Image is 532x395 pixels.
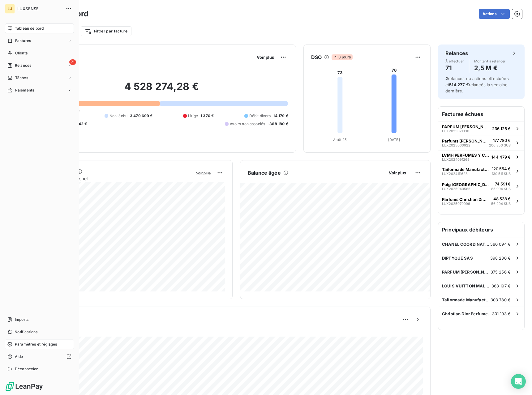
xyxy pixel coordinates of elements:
span: 398 230 € [490,256,511,261]
span: Déconnexion [15,366,39,372]
button: Tailormade Manufacturers US INC.LUX2024111628120 554 €130 511 $US [438,164,524,179]
h6: Principaux débiteurs [438,222,524,237]
span: 144 479 € [491,155,511,159]
span: 206 350 $US [489,143,511,148]
span: -368 180 € [268,121,288,127]
span: 71 [69,59,76,65]
img: Logo LeanPay [5,381,43,391]
h6: Balance âgée [248,169,281,176]
span: PARFUM [PERSON_NAME] [442,124,490,129]
span: 56 294 $US [491,201,511,206]
span: Montant à relancer [474,59,506,63]
span: 3 479 699 € [130,113,153,119]
span: Débit divers [249,113,271,119]
h6: Factures échues [438,107,524,121]
span: Chiffre d'affaires mensuel [35,175,192,182]
button: LVMH PERFUMES Y COSMETICOS DE [GEOGRAPHIC_DATA] SA DE CVLUX2024091269144 479 € [438,150,524,164]
button: Filtrer par facture [81,26,131,36]
span: 14 179 € [273,113,288,119]
span: 560 094 € [490,242,511,247]
span: Paramètres et réglages [15,342,57,347]
h2: 4 528 274,28 € [35,80,288,99]
span: 74 591 € [495,181,511,186]
span: Tailormade Manufacturers US INC. [442,297,491,302]
button: PARFUM [PERSON_NAME]LUX2025071030236 126 € [438,121,524,135]
span: LUXSENSE [17,6,62,11]
span: 3 jours [332,54,353,60]
span: Voir plus [389,170,406,175]
span: LUX2024091269 [442,158,470,161]
span: 236 126 € [492,126,511,131]
span: Christian Dior Perfumes LLC [442,311,492,316]
tspan: Août 25 [333,138,347,142]
span: Imports [15,317,28,322]
span: 1 370 € [200,113,214,119]
span: Litige [188,113,198,119]
span: 375 256 € [491,270,511,274]
span: 363 197 € [491,283,511,288]
span: Clients [15,50,28,56]
span: Relances [15,63,31,68]
span: PARFUM [PERSON_NAME] [442,270,491,274]
span: Voir plus [257,55,274,60]
span: Tailormade Manufacturers US INC. [442,167,489,172]
tspan: [DATE] [388,138,400,142]
span: Avoirs non associés [230,121,265,127]
span: Tâches [15,75,28,81]
button: Voir plus [387,170,408,176]
button: Puig [GEOGRAPHIC_DATA]LUX202504056574 591 €85 094 $US [438,179,524,194]
span: LVMH PERFUMES Y COSMETICOS DE [GEOGRAPHIC_DATA] SA DE CV [442,153,489,158]
span: 130 511 $US [492,171,511,176]
span: relances ou actions effectuées et relancés la semaine dernière. [445,76,509,93]
span: Paiements [15,87,34,93]
button: Voir plus [255,54,276,60]
span: LUX2025071030 [442,129,469,133]
div: Open Intercom Messenger [511,374,526,389]
span: 2 [445,76,448,81]
span: 48 538 € [493,196,511,201]
span: LUX2025040565 [442,187,470,191]
a: Aide [5,352,74,362]
span: LUX2025070996 [442,202,470,206]
h6: Relances [445,49,468,57]
button: Parfums [PERSON_NAME] LLCLUX2025060922177 780 €206 350 $US [438,135,524,150]
span: Tableau de bord [15,26,44,31]
span: Parfums [PERSON_NAME] LLC [442,138,487,143]
span: Parfums Christian Dior Orient FZCO [442,197,489,202]
span: Puig [GEOGRAPHIC_DATA] [442,182,489,187]
span: 301 193 € [492,311,511,316]
span: CHANEL COORDINATION SAS [442,242,490,247]
span: Notifications [15,329,37,335]
span: 177 780 € [493,138,511,143]
span: Non-échu [109,113,127,119]
span: Aide [15,354,23,359]
h6: DSO [311,53,322,61]
span: LUX2025060922 [442,143,470,147]
span: À effectuer [445,59,464,63]
button: Actions [479,9,510,19]
button: Voir plus [194,170,212,176]
span: LOUIS VUITTON MALLETIER S.A.S [442,283,491,288]
span: DIPTYQUE SAS [442,256,473,261]
div: LU [5,4,15,14]
span: Voir plus [196,171,211,175]
span: 120 554 € [492,166,511,171]
span: 514 277 € [449,82,469,87]
span: 303 780 € [491,297,511,302]
button: Parfums Christian Dior Orient FZCOLUX202507099648 538 €56 294 $US [438,194,524,209]
h4: 71 [445,63,464,73]
span: LUX2024111628 [442,172,468,176]
span: Factures [15,38,31,44]
span: 85 094 $US [491,186,511,192]
h4: 2,5 M € [474,63,506,73]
